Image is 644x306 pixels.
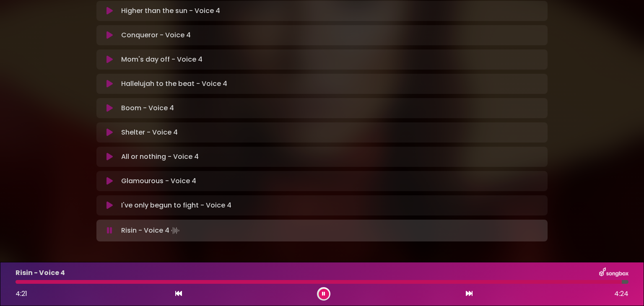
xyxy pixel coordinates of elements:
p: Boom - Voice 4 [121,103,174,113]
p: Risin - Voice 4 [121,225,181,236]
p: Higher than the sun - Voice 4 [121,6,220,16]
p: Risin - Voice 4 [16,268,65,278]
p: I've only begun to fight - Voice 4 [121,200,231,210]
p: Shelter - Voice 4 [121,127,178,137]
img: songbox-logo-white.png [599,267,628,278]
img: waveform4.gif [169,225,181,236]
p: Hallelujah to the beat - Voice 4 [121,79,227,89]
p: Mom's day off - Voice 4 [121,54,203,65]
p: Glamourous - Voice 4 [121,176,196,186]
p: Conqueror - Voice 4 [121,30,191,40]
p: All or nothing - Voice 4 [121,152,199,162]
